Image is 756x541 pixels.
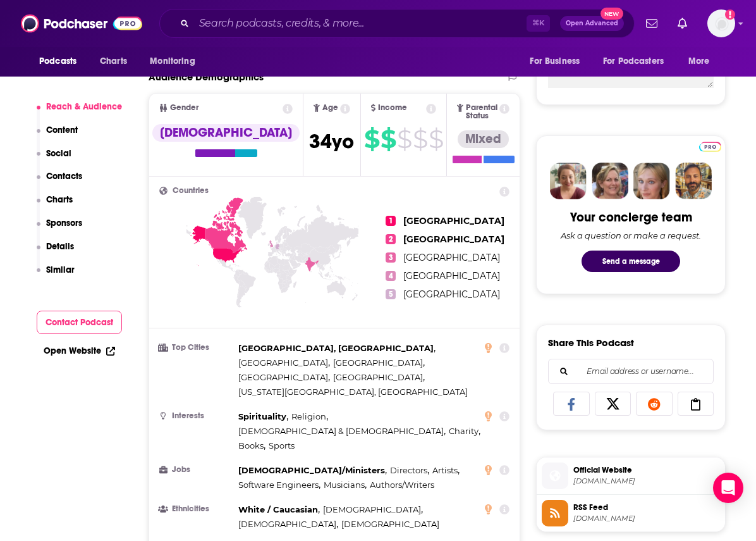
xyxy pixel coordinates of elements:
span: , [238,438,265,453]
span: , [238,424,446,438]
a: Share on Facebook [553,392,590,416]
button: Content [37,125,78,148]
span: Age [322,104,338,112]
span: 5 [386,289,396,299]
span: Spirituality [238,411,286,421]
img: User Profile [707,9,735,37]
span: [GEOGRAPHIC_DATA] [403,215,504,227]
a: Show notifications dropdown [641,13,662,34]
span: , [238,341,436,356]
span: Books [238,440,264,451]
span: Podcasts [39,53,76,70]
img: Sydney Profile [550,163,587,199]
input: Email address or username... [559,359,703,383]
h3: Top Cities [159,344,233,352]
img: Jon Profile [675,163,712,199]
h2: Audience Demographics [149,71,264,83]
button: open menu [521,49,595,73]
span: [DEMOGRAPHIC_DATA] [323,504,421,514]
span: Artists [432,465,458,475]
button: Send a message [582,251,680,272]
span: $ [413,129,427,149]
button: open menu [30,49,93,73]
span: Gender [170,104,198,112]
a: Share on X/Twitter [595,392,631,416]
span: New [601,8,623,20]
button: open menu [680,49,726,73]
span: , [238,463,387,478]
a: Official Website[DOMAIN_NAME] [542,463,720,489]
span: Authors/Writers [370,480,434,490]
span: [DEMOGRAPHIC_DATA] & [DEMOGRAPHIC_DATA] [238,426,444,436]
a: Pro website [699,140,721,152]
span: ⌘ K [527,15,550,32]
a: Open Website [44,345,115,356]
input: Search podcasts, credits, & more... [194,13,527,34]
span: 2 [386,234,396,244]
span: $ [397,129,412,149]
span: $ [429,129,443,149]
p: Reach & Audience [46,101,122,112]
button: Contact Podcast [37,311,123,334]
span: [DEMOGRAPHIC_DATA] [341,519,439,529]
p: Similar [46,264,75,275]
span: , [333,370,425,385]
span: Software Engineers [238,480,319,490]
span: For Podcasters [603,53,664,70]
span: Countries [173,187,209,195]
button: open menu [141,49,211,73]
button: Similar [37,264,75,288]
p: Charts [46,194,73,205]
span: Monitoring [150,53,195,70]
h3: Interests [159,412,233,420]
span: [GEOGRAPHIC_DATA] [333,372,423,382]
span: Official Website [573,464,720,476]
span: Charity [449,426,479,436]
span: , [238,478,320,492]
span: [GEOGRAPHIC_DATA], [GEOGRAPHIC_DATA] [238,343,434,353]
span: Logged in as juliannem [707,9,735,37]
span: Sports [269,440,295,451]
div: Open Intercom Messenger [713,473,743,503]
span: [GEOGRAPHIC_DATA] [238,372,328,382]
a: Share on Reddit [636,392,673,416]
span: , [333,356,425,370]
span: [GEOGRAPHIC_DATA] [403,270,500,282]
span: For Business [530,53,580,70]
span: , [291,409,328,424]
span: , [238,517,338,532]
a: Show notifications dropdown [673,13,692,34]
span: , [238,370,330,385]
span: Directors [390,465,427,475]
div: Your concierge team [570,209,692,225]
span: , [449,424,480,438]
span: More [688,53,710,70]
img: Podchaser Pro [699,142,721,152]
span: 34 yo [309,129,354,154]
span: [GEOGRAPHIC_DATA] [403,289,500,300]
img: Podchaser - Follow, Share and Rate Podcasts [21,11,142,35]
span: [GEOGRAPHIC_DATA] [403,233,504,245]
span: Open Advanced [566,20,618,27]
span: [US_STATE][GEOGRAPHIC_DATA], [GEOGRAPHIC_DATA] [238,387,468,397]
p: Sponsors [46,218,82,228]
div: Ask a question or make a request. [561,230,701,240]
button: Open AdvancedNew [560,16,624,31]
span: [DEMOGRAPHIC_DATA]/Ministers [238,465,385,475]
h3: Share This Podcast [548,337,634,349]
button: open menu [595,49,682,73]
span: [DEMOGRAPHIC_DATA] [238,519,336,529]
span: soundcloud.com [573,476,720,486]
p: Contacts [46,171,82,182]
img: Barbara Profile [592,163,628,199]
span: 3 [386,252,396,263]
span: , [432,463,460,478]
span: Income [378,104,407,112]
span: , [238,409,288,424]
span: [GEOGRAPHIC_DATA] [403,252,500,263]
span: , [238,356,330,370]
button: Reach & Audience [37,101,123,125]
button: Charts [37,194,73,218]
span: White / Caucasian [238,504,318,514]
span: Musicians [324,480,365,490]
